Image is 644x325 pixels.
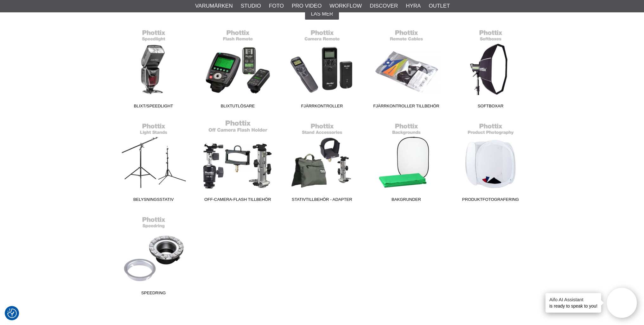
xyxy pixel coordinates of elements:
[311,11,333,17] span: Läs mer
[449,119,533,205] a: Produktfotografering
[7,308,17,319] button: Samtyckesinställningar
[545,293,601,313] div: is ready to speak to you!
[241,2,261,10] a: Studio
[329,2,362,10] a: Workflow
[364,26,449,112] a: Fjärrkontroller Tillbehör
[364,119,449,205] a: Bakgrunder
[112,103,196,112] span: Blixt/Speedlight
[449,103,533,112] span: Softboxar
[269,2,284,10] a: Foto
[112,290,196,298] span: Speedring
[280,196,364,205] span: Stativtillbehör - Adapter
[364,103,449,112] span: Fjärrkontroller Tillbehör
[112,26,196,112] a: Blixt/Speedlight
[429,2,450,10] a: Outlet
[112,119,196,205] a: Belysningsstativ
[195,2,233,10] a: Varumärken
[549,296,597,303] h4: Aifo AI Assistant
[280,103,364,112] span: Fjärrkontroller
[406,2,421,10] a: Hyra
[280,26,364,112] a: Fjärrkontroller
[449,196,533,205] span: Produktfotografering
[112,196,196,205] span: Belysningsstativ
[280,119,364,205] a: Stativtillbehör - Adapter
[196,119,280,205] a: Off-Camera-Flash tillbehör
[292,2,322,10] a: Pro Video
[364,196,449,205] span: Bakgrunder
[7,309,17,318] img: Revisit consent button
[370,2,398,10] a: Discover
[196,103,280,112] span: Blixtutlösare
[112,213,196,298] a: Speedring
[196,26,280,112] a: Blixtutlösare
[449,26,533,112] a: Softboxar
[196,196,280,205] span: Off-Camera-Flash tillbehör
